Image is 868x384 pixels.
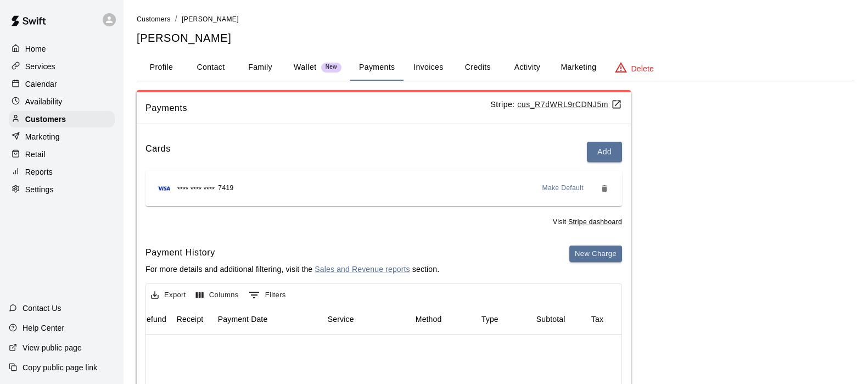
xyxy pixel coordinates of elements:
div: Tax [586,304,641,335]
img: Credit card brand logo [154,183,174,194]
button: Make Default [538,180,589,197]
button: Family [236,54,285,81]
div: Type [476,304,531,335]
span: Payments [145,101,490,115]
a: Stripe dashboard [568,218,622,226]
button: Show filters [246,286,289,304]
div: Subtotal [536,304,565,335]
span: 7419 [218,183,233,194]
a: Customers [137,14,171,23]
p: Retail [25,149,46,160]
p: Calendar [25,79,57,90]
p: Home [25,43,46,54]
p: Services [25,61,55,72]
a: Retail [9,146,115,163]
span: New [321,64,341,71]
button: Select columns [193,287,242,304]
button: Invoices [404,54,453,81]
button: Remove [596,180,613,197]
p: Settings [25,184,54,195]
p: Copy public page link [23,362,97,373]
button: Payments [350,54,404,81]
button: Export [148,287,189,304]
a: Calendar [9,76,115,92]
div: Subtotal [531,304,586,335]
a: Availability [9,93,115,110]
h6: Payment History [145,246,439,260]
button: Marketing [552,54,605,81]
div: Payment Date [212,304,322,335]
a: cus_R7dWRL9rCDNJ5m [517,100,622,109]
div: basic tabs example [137,54,855,81]
h5: [PERSON_NAME] [137,31,855,46]
div: Service [328,304,354,335]
nav: breadcrumb [137,13,855,25]
button: Add [587,142,622,162]
span: Customers [137,15,171,23]
p: Customers [25,114,66,125]
a: Customers [9,111,115,127]
button: New Charge [569,246,622,263]
div: Tax [591,304,603,335]
a: Sales and Revenue reports [315,265,410,274]
div: Refund [141,304,166,335]
p: Help Center [23,322,64,333]
p: For more details and additional filtering, visit the section. [145,264,439,275]
button: Credits [453,54,502,81]
span: Visit [553,217,622,228]
a: Home [9,41,115,57]
p: Wallet [294,62,317,73]
p: View public page [23,342,82,353]
a: Marketing [9,129,115,145]
p: Reports [25,166,53,177]
div: Method [410,304,476,335]
div: Method [416,304,442,335]
div: Service [322,304,410,335]
div: Receipt [177,304,204,335]
button: Activity [502,54,552,81]
span: [PERSON_NAME] [182,15,239,23]
button: Profile [137,54,186,81]
p: Stripe: [490,99,622,110]
a: Settings [9,181,115,198]
div: Payment Date [218,304,268,335]
div: Refund [136,304,171,335]
div: Receipt [171,304,212,335]
a: Reports [9,164,115,180]
p: Delete [631,63,654,74]
a: Services [9,58,115,75]
div: Type [481,304,499,335]
span: Make Default [542,183,584,194]
p: Availability [25,96,63,107]
h6: Cards [145,142,171,162]
button: Contact [186,54,236,81]
p: Contact Us [23,303,61,314]
li: / [175,13,177,25]
p: Marketing [25,131,60,142]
